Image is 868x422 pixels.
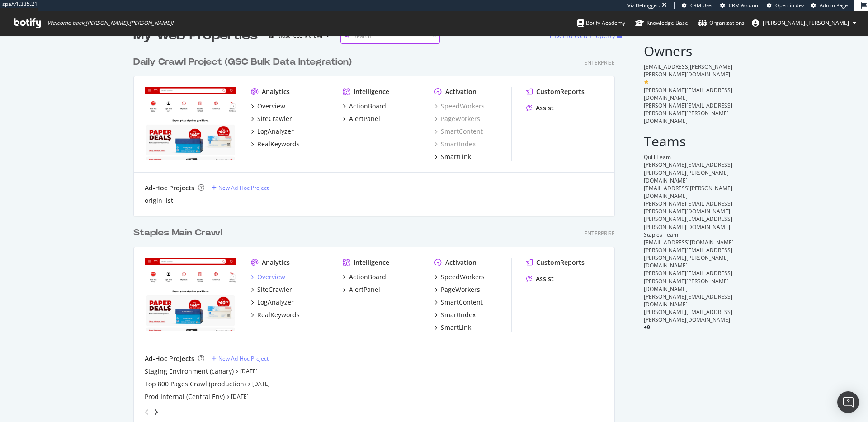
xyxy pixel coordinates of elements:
a: Overview [251,102,285,111]
span: Admin Page [820,2,848,9]
input: Search [340,28,440,44]
div: Ad-Hoc Projects [145,183,194,192]
div: SmartContent [441,298,483,307]
div: CustomReports [536,87,585,96]
div: PageWorkers [434,114,480,123]
span: + 9 [644,324,650,331]
span: Welcome back, [PERSON_NAME].[PERSON_NAME] ! [47,19,173,27]
a: Staging Environment (canary) [145,367,234,376]
a: origin list [145,196,173,205]
div: Activation [445,87,476,96]
span: [PERSON_NAME][EMAIL_ADDRESS][DOMAIN_NAME] [644,293,732,308]
span: [PERSON_NAME][EMAIL_ADDRESS][PERSON_NAME][DOMAIN_NAME] [644,215,732,230]
div: ActionBoard [349,272,386,281]
a: SpeedWorkers [434,272,485,281]
a: CustomReports [526,87,585,96]
div: New Ad-Hoc Project [218,184,269,192]
a: SmartContent [434,298,483,307]
span: nathan.mcginnis [763,19,849,27]
a: CustomReports [526,258,585,267]
div: LogAnalyzer [257,298,294,307]
a: Knowledge Base [635,11,688,35]
a: Daily Crawl Project (GSC Bulk Data Integration) [133,56,355,69]
div: Enterprise [584,59,615,66]
a: Botify Academy [577,11,625,35]
a: Organizations [698,11,745,35]
div: Viz Debugger: [627,2,660,9]
div: CustomReports [536,258,585,267]
a: [DATE] [252,380,270,388]
a: SmartIndex [434,140,476,149]
span: [PERSON_NAME][EMAIL_ADDRESS][PERSON_NAME][DOMAIN_NAME] [644,308,732,324]
h2: Teams [644,134,735,149]
a: Demo Web Property [548,32,617,39]
a: PageWorkers [434,285,480,294]
div: Botify Academy [577,19,625,28]
a: SmartContent [434,127,483,136]
span: Open in dev [775,2,804,9]
div: AlertPanel [349,285,380,294]
a: SpeedWorkers [434,102,485,111]
div: My Web Properties [133,27,258,45]
span: CRM User [690,2,713,9]
button: [PERSON_NAME].[PERSON_NAME] [745,16,863,30]
div: RealKeywords [257,310,300,319]
div: RealKeywords [257,140,300,149]
a: LogAnalyzer [251,127,294,136]
a: RealKeywords [251,140,300,149]
span: [PERSON_NAME][EMAIL_ADDRESS][DOMAIN_NAME] [644,86,732,102]
div: Most recent crawl [277,33,322,38]
a: AlertPanel [343,285,380,294]
div: Quill Team [644,153,735,161]
a: Open in dev [767,2,804,9]
div: SiteCrawler [257,285,292,294]
div: AlertPanel [349,114,380,123]
span: [PERSON_NAME][EMAIL_ADDRESS][PERSON_NAME][PERSON_NAME][DOMAIN_NAME] [644,269,732,292]
a: SmartLink [434,152,471,161]
a: Prod Internal (Central Env) [145,392,225,401]
div: PageWorkers [441,285,480,294]
div: Daily Crawl Project (GSC Bulk Data Integration) [133,56,352,69]
a: SiteCrawler [251,285,292,294]
div: SmartLink [441,152,471,161]
button: Most recent crawl [265,28,333,43]
span: [PERSON_NAME][EMAIL_ADDRESS][PERSON_NAME][DOMAIN_NAME] [644,200,732,215]
a: New Ad-Hoc Project [212,184,269,192]
a: Overview [251,272,285,281]
div: angle-left [141,405,153,419]
div: Knowledge Base [635,19,688,28]
a: SmartLink [434,323,471,332]
a: Staples Main Crawl [133,226,226,239]
div: Intelligence [354,87,389,96]
a: Assist [526,103,554,113]
div: Ad-Hoc Projects [145,354,194,363]
div: Overview [257,102,285,111]
div: Staples Team [644,231,735,239]
div: SiteCrawler [257,114,292,123]
span: [EMAIL_ADDRESS][DOMAIN_NAME] [644,239,734,246]
button: Demo Web Property [548,28,617,43]
img: staples.com [145,87,236,160]
div: New Ad-Hoc Project [218,355,269,362]
div: ActionBoard [349,102,386,111]
a: Assist [526,274,554,283]
div: Assist [536,103,554,113]
div: angle-right [153,408,159,417]
div: SmartLink [441,323,471,332]
a: ActionBoard [343,272,386,281]
div: Open Intercom Messenger [837,391,859,413]
div: Enterprise [584,230,615,237]
a: [DATE] [240,367,258,375]
div: SmartIndex [441,310,476,319]
div: Assist [536,274,554,283]
a: Top 800 Pages Crawl (production) [145,380,246,389]
img: staples.com [145,258,236,331]
div: Overview [257,272,285,281]
div: Analytics [262,258,290,267]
